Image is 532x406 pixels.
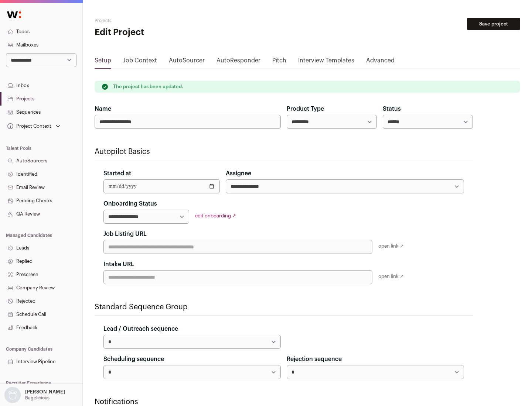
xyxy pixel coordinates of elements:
label: Name [95,104,111,113]
button: Open dropdown [3,387,66,403]
p: Bagelicious [25,395,50,401]
a: edit onboarding ↗ [195,213,236,218]
label: Rejection sequence [287,355,342,364]
a: Advanced [366,56,395,68]
label: Product Type [287,104,324,113]
label: Onboarding Status [103,199,157,208]
h2: Standard Sequence Group [95,302,473,312]
label: Started at [103,169,131,178]
button: Save project [467,18,520,30]
p: [PERSON_NAME] [25,389,65,395]
a: AutoResponder [216,56,260,68]
h2: Projects [95,18,236,24]
img: nopic.png [4,387,21,403]
h1: Edit Project [95,27,236,38]
img: Wellfound [3,7,25,22]
label: Status [383,104,401,113]
label: Lead / Outreach sequence [103,324,178,333]
a: Job Context [123,56,157,68]
a: AutoSourcer [169,56,205,68]
a: Setup [95,56,111,68]
h2: Autopilot Basics [95,147,473,157]
a: Pitch [272,56,286,68]
label: Scheduling sequence [103,355,164,364]
button: Open dropdown [6,121,62,131]
label: Intake URL [103,260,134,269]
a: Interview Templates [298,56,354,68]
label: Job Listing URL [103,230,147,238]
label: Assignee [226,169,251,178]
div: Project Context [6,123,51,129]
p: The project has been updated. [113,84,183,90]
